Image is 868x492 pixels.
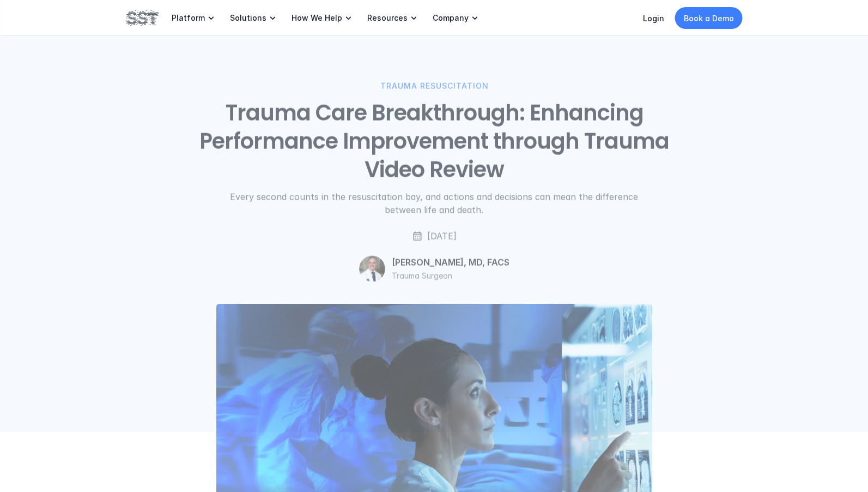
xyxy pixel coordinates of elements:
p: Solutions [230,13,266,23]
p: [PERSON_NAME], MD, FACS [392,256,509,268]
p: Book a Demo [684,13,734,24]
p: Company [433,13,469,23]
img: Ryan P. Dumas, MD headshot [359,256,385,282]
a: Login [643,14,664,23]
p: Every second counts in the resuscitation bay, and actions and decisions can mean the difference b... [218,190,650,217]
a: Book a Demo [675,7,743,29]
p: Resources [367,13,408,23]
p: TRAUMA RESUSCITATION [380,80,488,92]
p: How We Help [292,13,342,23]
h1: Trauma Care Breakthrough: Enhancing Performance Improvement through Trauma Video Review [187,99,681,184]
p: [DATE] [427,230,457,243]
p: Trauma Surgeon [392,270,452,281]
img: SST logo [126,9,159,27]
p: Platform [172,13,205,23]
